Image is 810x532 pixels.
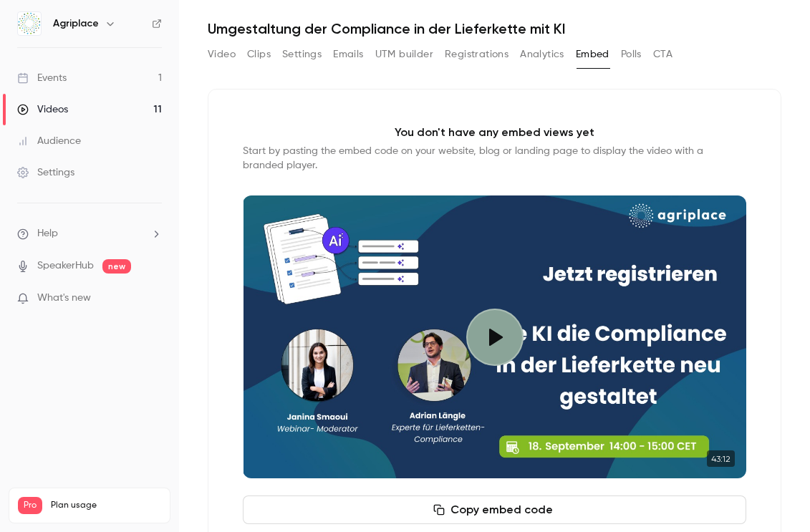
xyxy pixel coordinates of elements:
[653,43,672,66] button: CTA
[247,43,271,66] button: Clips
[37,258,94,274] a: SpeakerHub
[17,71,67,85] div: Events
[18,12,41,35] img: Agriplace
[466,309,524,366] button: Play video
[333,43,363,66] button: Emails
[375,43,433,66] button: UTM builder
[37,226,58,241] span: Help
[17,102,68,117] div: Videos
[243,144,746,173] p: Start by pasting the embed code on your website, blog or landing page to display the video with a...
[17,165,74,180] div: Settings
[51,500,161,511] span: Plan usage
[18,497,42,514] span: Pro
[208,20,781,37] h1: Umgestaltung der Compliance in der Lieferkette mit KI
[102,259,131,274] span: new
[445,43,508,66] button: Registrations
[145,292,162,305] iframe: Noticeable Trigger
[37,291,91,306] span: What's new
[576,43,609,66] button: Embed
[707,450,735,467] time: 43:12
[621,43,642,66] button: Polls
[243,495,746,524] button: Copy embed code
[17,226,162,241] li: help-dropdown-opener
[17,134,81,148] div: Audience
[282,43,322,66] button: Settings
[395,124,594,141] p: You don't have any embed views yet
[53,16,99,31] h6: Agriplace
[208,43,236,66] button: Video
[243,195,746,478] section: Cover
[520,43,564,66] button: Analytics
